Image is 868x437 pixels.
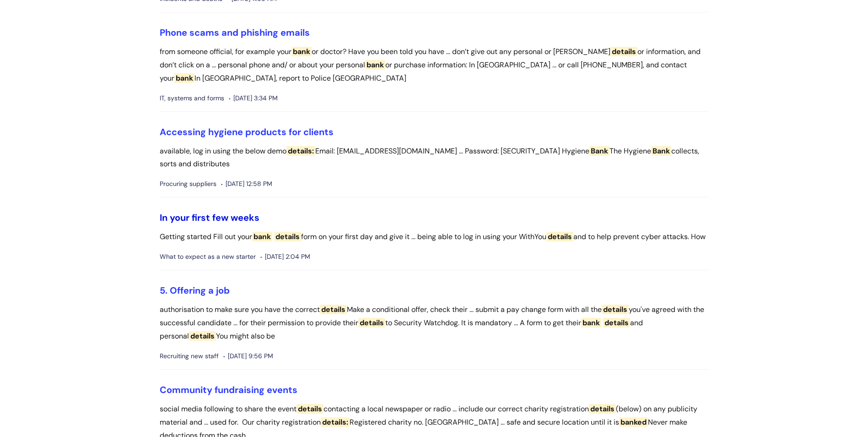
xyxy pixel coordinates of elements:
[546,232,573,241] span: details
[160,284,230,296] a: 5. Offering a job
[589,404,616,414] span: details
[229,93,278,104] span: [DATE] 3:34 PM
[651,146,671,156] span: Bank
[160,303,709,343] p: authorisation to make sure you have the correct Make a conditional offer, check their ... submit ...
[358,318,385,328] span: details
[160,126,334,138] a: Accessing hygiene products for clients
[286,146,315,156] span: details:
[221,178,272,190] span: [DATE] 12:58 PM
[189,331,216,341] span: details
[160,145,709,171] p: available, log in using the below demo Email: [EMAIL_ADDRESS][DOMAIN_NAME] ... Password: [SECURIT...
[602,305,629,314] span: details
[610,47,637,56] span: details
[252,232,272,241] span: bank
[160,350,219,362] span: Recruiting new staff
[589,146,609,156] span: Bank
[223,350,273,362] span: [DATE] 9:56 PM
[260,251,310,262] span: [DATE] 2:04 PM
[365,60,385,70] span: bank
[320,305,347,314] span: details
[321,417,350,427] span: details:
[291,47,312,56] span: bank
[160,384,297,396] a: Community fundraising events
[619,417,648,427] span: banked
[174,73,194,83] span: bank
[160,93,224,104] span: IT, systems and forms
[160,45,709,85] p: from someone official, for example your or doctor? Have you been told you have ... don’t give out...
[160,178,216,190] span: Procuring suppliers
[603,318,630,328] span: details
[297,404,323,414] span: details
[274,232,301,241] span: details
[160,251,256,262] span: What to expect as a new starter
[160,230,709,244] p: Getting started Fill out your form on your first day and give it ... being able to log in using y...
[160,212,259,224] a: In your first few weeks
[581,318,601,328] span: bank
[160,27,310,38] a: Phone scams and phishing emails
